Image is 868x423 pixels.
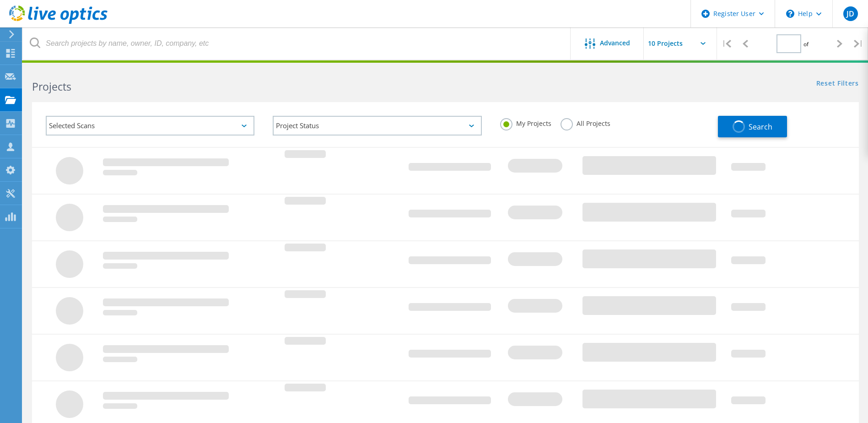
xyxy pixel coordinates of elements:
[749,122,772,132] span: Search
[46,116,254,136] div: Selected Scans
[23,27,571,60] input: Search projects by name, owner, ID, company, etc
[561,118,610,127] label: All Projects
[803,40,809,48] span: of
[718,116,787,137] button: Search
[717,27,736,60] div: |
[9,19,108,26] a: Live Optics Dashboard
[600,40,630,46] span: Advanced
[846,10,854,17] span: JD
[273,116,481,136] div: Project Status
[500,118,551,127] label: My Projects
[849,27,868,60] div: |
[816,80,859,88] a: Reset Filters
[32,79,71,94] b: Projects
[786,10,794,18] svg: \n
